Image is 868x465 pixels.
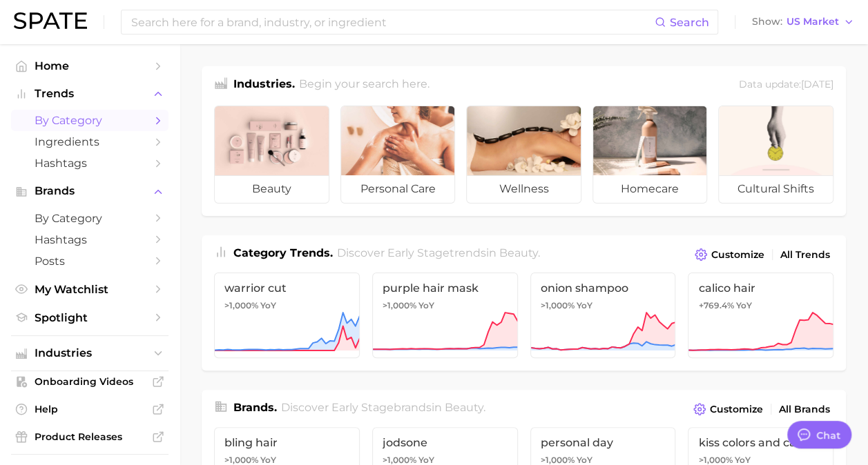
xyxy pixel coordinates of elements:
a: Ingredients [11,131,168,152]
span: Product Releases [35,431,145,443]
span: Discover Early Stage brands in . [281,401,485,414]
button: Customize [691,245,768,264]
span: Discover Early Stage trends in . [337,246,540,259]
span: by Category [35,212,145,225]
a: by Category [11,110,168,131]
span: >1,000% [383,300,416,310]
span: Category Trends . [233,246,333,259]
span: Spotlight [35,311,145,324]
span: calico hair [698,281,823,295]
a: homecare [592,106,708,204]
span: Customize [710,404,763,415]
span: personal day [541,436,666,449]
a: Posts [11,250,168,272]
span: Hashtags [35,233,145,246]
span: beauty [215,175,329,203]
a: Hashtags [11,152,168,174]
span: YoY [735,300,751,311]
span: beauty [499,246,538,259]
a: calico hair+769.4% YoY [688,273,833,358]
span: YoY [577,300,592,311]
a: Hashtags [11,229,168,250]
span: Customize [711,249,764,261]
span: Posts [35,255,145,268]
a: All Trends [777,246,833,264]
span: jodsone [383,436,508,449]
span: All Trends [780,249,830,261]
a: wellness [466,106,581,204]
a: cultural shifts [718,106,833,204]
a: All Brands [775,400,833,419]
span: Brands [35,185,145,197]
span: US Market [787,18,839,26]
a: Spotlight [11,307,168,328]
span: YoY [418,300,434,311]
span: Help [35,403,145,415]
span: My Watchlist [35,283,145,296]
span: Brands . [233,401,277,414]
a: onion shampoo>1,000% YoY [530,273,676,358]
span: onion shampoo [541,281,666,295]
span: Trends [35,88,145,100]
span: Show [752,18,782,26]
a: Product Releases [11,426,168,447]
span: >1,000% [698,455,732,465]
a: Help [11,399,168,419]
button: Industries [11,343,168,364]
h1: Industries. [233,76,295,95]
button: Brands [11,181,168,201]
a: warrior cut>1,000% YoY [214,273,360,358]
input: Search here for a brand, industry, or ingredient [130,10,655,34]
span: Home [35,59,145,72]
span: Industries [35,347,145,359]
span: All Brands [779,404,830,415]
span: YoY [260,300,276,311]
button: ShowUS Market [749,13,858,31]
h2: Begin your search here. [299,76,430,95]
a: purple hair mask>1,000% YoY [372,273,518,358]
span: Onboarding Videos [35,375,145,388]
img: SPATE [14,12,87,29]
span: beauty [445,401,483,414]
span: >1,000% [541,455,575,465]
span: wellness [467,175,581,203]
span: >1,000% [383,455,416,465]
a: My Watchlist [11,279,168,300]
span: >1,000% [224,455,258,465]
span: >1,000% [541,300,575,310]
button: Customize [690,399,766,419]
span: +769.4% [698,300,733,310]
span: cultural shifts [719,175,833,203]
span: by Category [35,114,145,127]
a: personal care [340,106,456,204]
a: by Category [11,208,168,229]
div: Data update: [DATE] [739,76,833,95]
a: Home [11,55,168,77]
span: bling hair [224,436,349,449]
span: homecare [593,175,707,203]
span: >1,000% [224,300,258,310]
span: purple hair mask [383,281,508,295]
a: Onboarding Videos [11,371,168,392]
span: warrior cut [224,281,349,295]
span: personal care [341,175,455,203]
a: beauty [214,106,329,204]
span: Hashtags [35,157,145,170]
button: Trends [11,83,168,104]
span: Ingredients [35,135,145,148]
span: Search [670,16,709,29]
span: kiss colors and care [698,436,823,449]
